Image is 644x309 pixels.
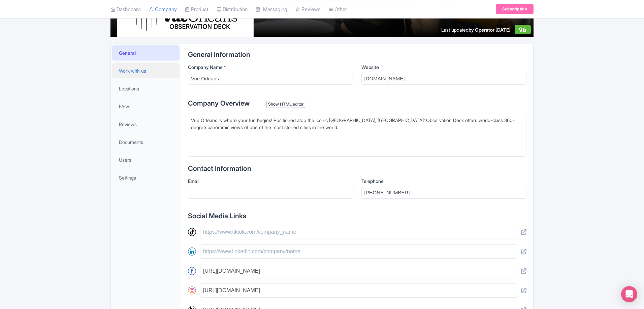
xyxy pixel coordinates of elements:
span: Work with us [119,67,146,74]
span: Company Name [188,64,223,70]
img: facebook-round-01-50ddc191f871d4ecdbe8252d2011563a.svg [188,267,196,275]
h2: Contact Information [188,165,526,172]
span: Company Overview [188,99,250,107]
a: Work with us [112,63,180,78]
span: Users [119,156,131,163]
span: General [119,49,136,56]
a: Locations [112,81,180,96]
span: Email [188,178,199,184]
span: FAQs [119,103,130,110]
span: by Operator [DATE] [469,27,511,33]
input: https://www.linkedin.com/company/name [200,244,517,259]
input: https://www.tiktok.com/company_name [200,225,517,239]
span: Telephone [361,178,384,184]
input: https://www.facebook.com/company_name [200,264,517,278]
a: Reviews [112,117,180,132]
input: https://www.instagram.com/company_name [200,283,517,298]
div: Last updated [441,26,511,33]
img: tiktok-round-01-ca200c7ba8d03f2cade56905edf8567d.svg [188,228,196,236]
h2: Social Media Links [188,212,526,220]
img: linkedin-round-01-4bc9326eb20f8e88ec4be7e8773b84b7.svg [188,247,196,256]
a: Subscription [496,4,534,14]
img: instagram-round-01-d873700d03cfe9216e9fb2676c2aa726.svg [188,286,196,295]
div: Show HTML editor [266,101,305,108]
span: Locations [119,85,139,92]
a: Documents [112,134,180,150]
a: Users [112,152,180,167]
span: Reviews [119,121,137,128]
span: Website [361,64,379,70]
a: General [112,45,180,61]
h2: General Information [188,51,526,58]
span: Settings [119,174,136,181]
div: Vue Orleans is where your fun begins! Positioned atop the iconic [GEOGRAPHIC_DATA], [GEOGRAPHIC_D... [191,117,523,138]
a: FAQs [112,99,180,114]
a: Settings [112,170,180,185]
span: 96 [519,26,526,33]
div: Open Intercom Messenger [621,286,637,302]
span: Documents [119,139,143,146]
